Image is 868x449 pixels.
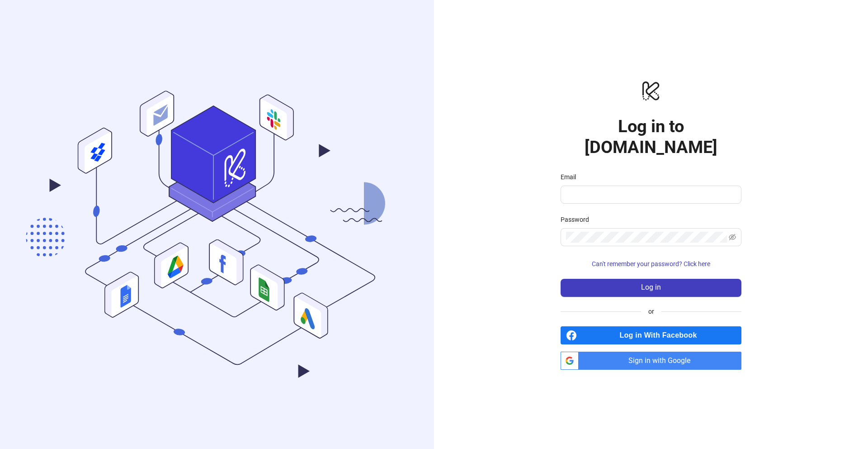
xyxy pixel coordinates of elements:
[641,306,661,316] span: or
[561,352,741,370] a: Sign in with Google
[566,232,727,243] input: Password
[561,279,741,297] button: Log in
[561,116,741,158] h1: Log in to [DOMAIN_NAME]
[729,234,736,241] span: eye-invisible
[566,189,734,200] input: Email
[592,260,710,267] span: Can't remember your password? Click here
[561,257,741,272] button: Can't remember your password? Click here
[561,326,741,344] a: Log in With Facebook
[561,172,582,182] label: Email
[641,283,661,291] span: Log in
[561,260,741,267] a: Can't remember your password? Click here
[561,215,595,224] label: Password
[580,326,741,344] span: Log in With Facebook
[582,352,741,370] span: Sign in with Google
